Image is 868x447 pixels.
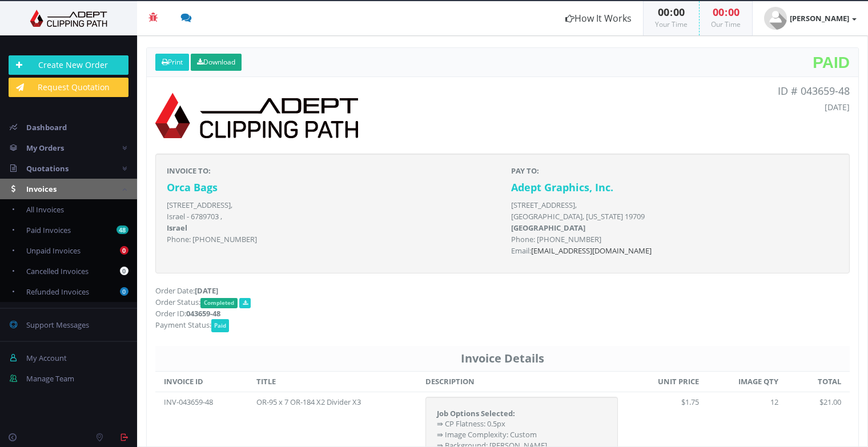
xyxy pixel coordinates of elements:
th: IMAGE QTY [708,372,787,392]
b: 48 [116,225,128,234]
span: Manage Team [26,373,74,384]
th: DESCRIPTION [417,372,626,392]
strong: [DATE] [195,285,218,296]
img: logo-print.png [155,86,358,145]
p: [STREET_ADDRESS], Israel - 6789703 , Phone: [PHONE_NUMBER] [167,199,494,245]
th: Invoice Details [155,346,850,372]
a: Download [191,54,242,71]
span: : [669,5,673,19]
img: Adept Graphics [9,10,128,27]
span: Dashboard [26,122,67,132]
strong: Orca Bags [167,180,218,194]
span: Completed [200,298,238,308]
b: Israel [167,223,187,233]
th: UNIT PRICE [626,372,708,392]
span: Unpaid Invoices [26,245,81,256]
p: Order Date: Order Status: Order ID: Payment Status: [155,285,850,331]
span: Invoices [26,184,57,194]
div: OR-95 x 7 OR-184 X2 Divider X3 [256,397,371,408]
span: Refunded Invoices [26,287,89,297]
p: ID # 043659-48 [511,86,850,97]
a: [PERSON_NAME] [753,1,868,35]
b: 0 [120,246,128,255]
span: All Invoices [26,204,64,215]
strong: Job Options Selected: [437,408,515,418]
span: 00 [673,5,685,19]
a: Request Quotation [9,78,128,97]
b: 0 [120,267,128,275]
span: 00 [713,5,724,19]
b: 0 [120,287,128,296]
a: How It Works [554,1,643,35]
span: Paid Invoices [26,225,71,235]
th: TITLE [248,372,417,392]
span: 00 [658,5,669,19]
span: Support Messages [26,320,89,330]
span: My Account [26,353,67,363]
strong: [PERSON_NAME] [790,13,849,23]
a: [EMAIL_ADDRESS][DOMAIN_NAME] [531,245,652,256]
a: Download [239,298,251,308]
span: Cancelled Invoices [26,266,89,276]
strong: INVOICE TO: [167,166,211,176]
span: Quotations [26,163,69,174]
strong: Adept Graphics, Inc. [511,180,613,194]
span: My Orders [26,143,64,153]
b: [GEOGRAPHIC_DATA] [511,223,585,233]
p: [STREET_ADDRESS], [GEOGRAPHIC_DATA], [US_STATE] 19709 Phone: [PHONE_NUMBER] Email: [511,199,838,256]
th: INVOICE ID [155,372,248,392]
th: TOTAL [787,372,850,392]
img: user_default.jpg [764,7,787,30]
small: Our Time [711,19,741,29]
span: Paid [813,54,850,71]
h5: [DATE] [511,103,850,111]
a: Print [155,54,189,71]
span: 00 [728,5,740,19]
strong: PAY TO: [511,166,539,176]
a: Create New Order [9,55,128,75]
span: : [724,5,728,19]
span: Paid [211,319,229,332]
small: Your Time [655,19,688,29]
strong: 043659-48 [186,308,220,319]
